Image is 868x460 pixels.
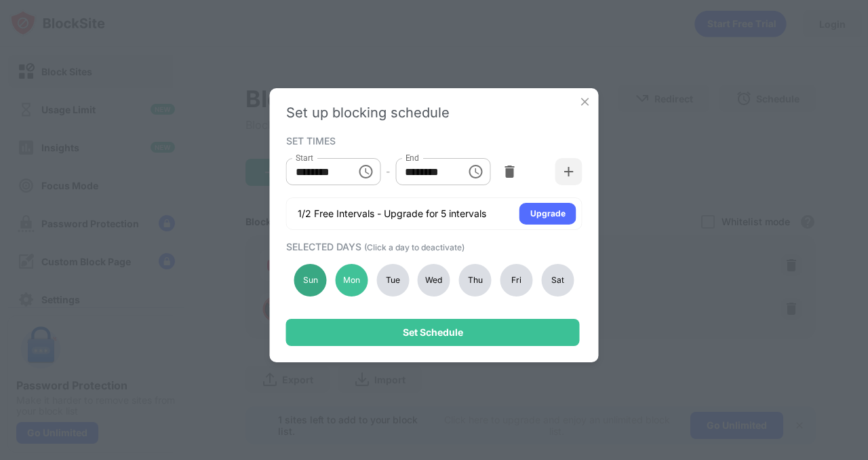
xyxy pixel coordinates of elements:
button: Choose time, selected time is 1:00 PM [462,158,489,185]
label: Start [296,152,313,164]
div: SELECTED DAYS [286,241,579,252]
button: Choose time, selected time is 10:00 AM [352,158,379,185]
span: (Click a day to deactivate) [364,242,465,252]
div: Upgrade [530,207,566,221]
div: Fri [500,264,533,296]
div: Thu [459,264,492,296]
div: Set Schedule [403,327,463,338]
div: - [386,164,390,179]
div: SET TIMES [286,135,579,146]
div: Tue [376,264,409,296]
div: Sat [541,264,574,296]
div: Wed [418,264,450,296]
div: Mon [335,264,368,296]
div: Set up blocking schedule [286,104,583,121]
div: 1/2 Free Intervals - Upgrade for 5 intervals [298,207,486,221]
div: Sun [294,264,327,296]
img: x-button.svg [578,95,592,109]
label: End [405,152,419,164]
